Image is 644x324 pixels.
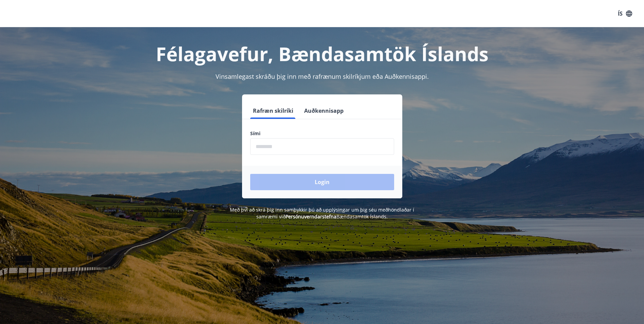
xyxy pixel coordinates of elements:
label: Sími [250,130,394,137]
button: Auðkennisapp [301,103,346,119]
button: Rafræn skilríki [250,103,296,119]
h1: Félagavefur, Bændasamtök Íslands [86,41,558,67]
span: Með því að skrá þig inn samþykkir þú að upplýsingar um þig séu meðhöndlaðar í samræmi við Bændasa... [230,206,414,220]
a: Persónuverndarstefna [286,213,336,220]
button: ÍS [614,7,636,20]
span: Vinsamlegast skráðu þig inn með rafrænum skilríkjum eða Auðkennisappi. [216,72,429,80]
